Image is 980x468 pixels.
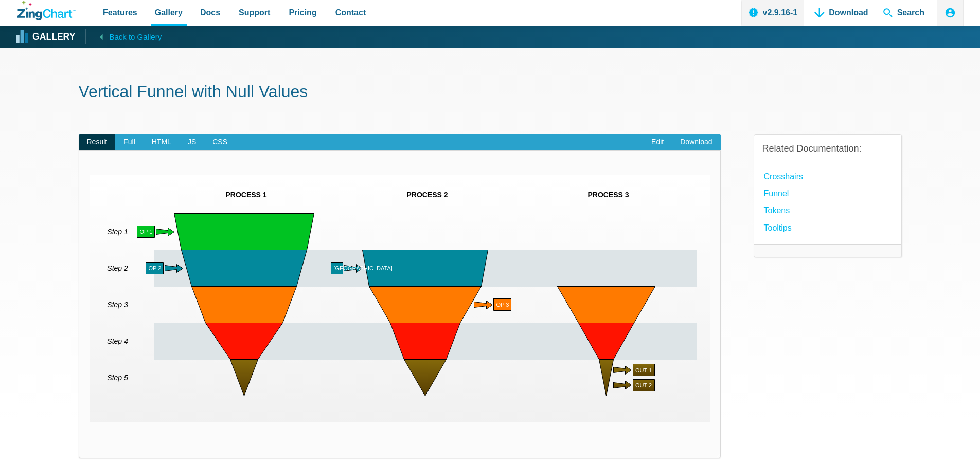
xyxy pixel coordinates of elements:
[289,6,316,20] span: Pricing
[764,186,789,200] a: Funnel
[204,134,236,151] span: CSS
[200,6,220,20] span: Docs
[32,32,75,42] strong: Gallery
[85,29,162,44] a: Back to Gallery
[335,6,366,20] span: Contact
[103,6,137,20] span: Features
[643,134,672,151] a: Edit
[109,30,162,44] span: Back to Gallery
[115,134,144,151] span: Full
[79,150,721,458] div: ​
[79,134,116,151] span: Result
[762,143,893,155] h3: Related Documentation:
[17,1,76,20] a: ZingChart Logo. Click to return to the homepage
[239,6,270,20] span: Support
[17,29,75,45] a: Gallery
[155,6,183,20] span: Gallery
[144,134,180,151] span: HTML
[764,203,790,217] a: Tokens
[180,134,204,151] span: JS
[79,81,902,104] h1: Vertical Funnel with Null Values
[672,134,720,151] a: Download
[764,221,792,235] a: Tooltips
[764,170,803,183] a: Crosshairs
